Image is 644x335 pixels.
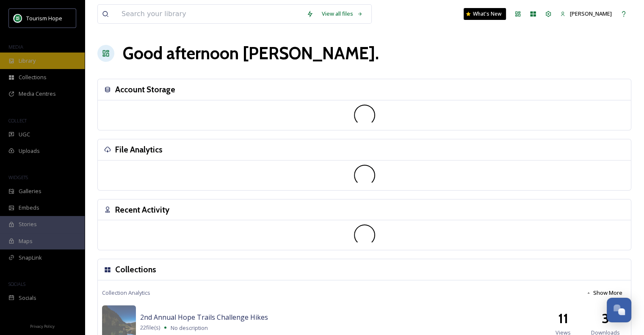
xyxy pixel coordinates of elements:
[19,73,47,81] span: Collections
[30,324,55,329] span: Privacy Policy
[19,204,39,212] span: Embeds
[171,324,208,332] span: No description
[8,281,25,287] span: SOCIALS
[558,308,568,329] h2: 11
[19,147,40,155] span: Uploads
[19,90,56,98] span: Media Centres
[582,285,627,301] button: Show More
[556,6,616,22] a: [PERSON_NAME]
[19,220,37,228] span: Stories
[140,313,268,322] span: 2nd Annual Hope Trails Challenge Hikes
[8,174,28,180] span: WIDGETS
[115,204,169,216] h3: Recent Activity
[8,44,23,50] span: MEDIA
[464,8,506,20] a: What's New
[117,5,302,23] input: Search your library
[570,10,612,17] span: [PERSON_NAME]
[19,187,41,195] span: Galleries
[115,83,175,96] h3: Account Storage
[102,289,150,297] span: Collection Analytics
[30,321,55,331] a: Privacy Policy
[140,324,160,332] span: 22 file(s)
[19,57,36,65] span: Library
[607,298,631,322] button: Open Chat
[19,254,42,262] span: SnapLink
[318,6,367,22] a: View all files
[14,14,22,22] img: logo.png
[19,130,30,138] span: UGC
[602,308,609,329] h2: 3
[26,14,62,22] span: Tourism Hope
[19,294,36,302] span: Socials
[8,117,27,124] span: COLLECT
[115,263,156,276] h3: Collections
[123,41,379,66] h1: Good afternoon [PERSON_NAME] .
[19,237,33,245] span: Maps
[115,144,163,156] h3: File Analytics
